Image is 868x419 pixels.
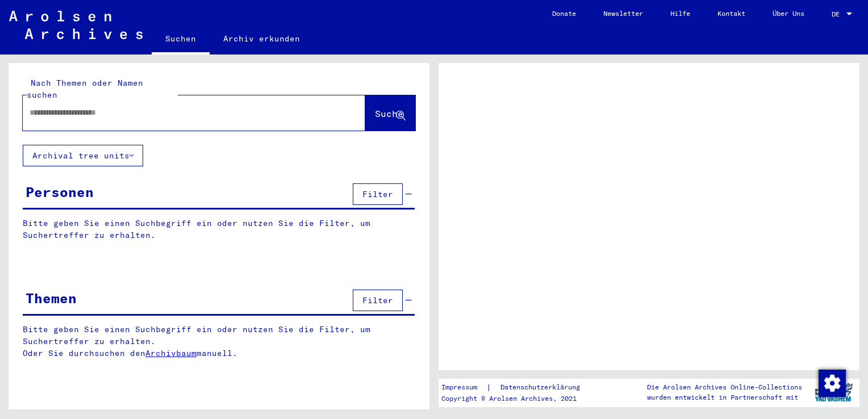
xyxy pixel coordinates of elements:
[362,189,393,199] span: Filter
[26,182,94,202] div: Personen
[145,348,197,358] a: Archivbaum
[26,288,77,308] div: Themen
[23,217,415,241] p: Bitte geben Sie einen Suchbegriff ein oder nutzen Sie die Filter, um Suchertreffer zu erhalten.
[647,392,802,403] p: wurden entwickelt in Partnerschaft mit
[441,382,486,393] a: Impressum
[152,25,210,55] a: Suchen
[353,183,403,205] button: Filter
[9,11,143,39] img: Arolsen_neg.svg
[353,290,403,311] button: Filter
[812,378,855,407] img: yv_logo.png
[210,25,314,52] a: Archiv erkunden
[27,78,143,100] mat-label: Nach Themen oder Namen suchen
[23,324,415,359] p: Bitte geben Sie einen Suchbegriff ein oder nutzen Sie die Filter, um Suchertreffer zu erhalten. O...
[819,370,846,397] img: Zustimmung ändern
[23,145,143,166] button: Archival tree units
[365,95,415,131] button: Suche
[491,382,594,393] a: Datenschutzerklärung
[832,10,844,18] span: DE
[362,295,393,305] span: Filter
[647,382,802,392] p: Die Arolsen Archives Online-Collections
[375,108,403,119] span: Suche
[441,393,594,404] p: Copyright © Arolsen Archives, 2021
[441,382,594,393] div: |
